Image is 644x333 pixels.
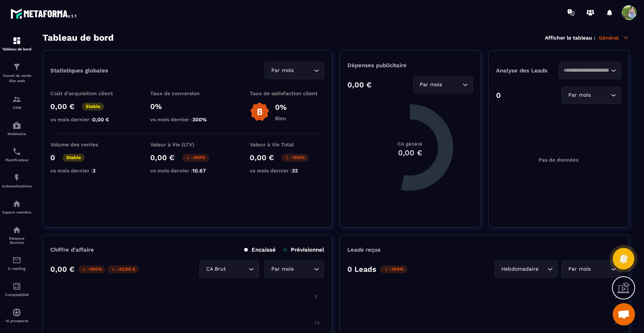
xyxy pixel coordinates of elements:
[192,168,206,174] span: 10.67
[292,168,298,174] span: 32
[150,153,174,162] p: 0,00 €
[559,62,621,79] div: Search for option
[2,250,32,276] a: emailemailE-mailing
[418,81,444,89] span: Par mois
[540,265,546,273] input: Search for option
[50,67,108,74] p: Statistiques globales
[150,116,225,122] p: vs mois dernier :
[269,265,295,273] span: Par mois
[562,261,621,278] div: Search for option
[539,157,578,163] p: Pas de données
[592,91,609,99] input: Search for option
[2,184,32,188] p: Automatisations
[281,154,309,162] p: -100%
[227,265,247,273] input: Search for option
[50,265,75,274] p: 0,00 €
[250,168,324,174] p: vs mois dernier :
[499,265,540,273] span: Hebdomadaire
[599,34,629,41] p: Général
[150,102,225,111] p: 0%
[50,246,94,253] p: Chiffre d’affaire
[50,168,125,174] p: vs mois dernier :
[50,141,125,147] p: Volume des ventes
[250,153,274,162] p: 0,00 €
[12,36,21,45] img: formation
[380,265,407,273] p: -100%
[250,141,324,147] p: Valeur à Vie Total
[563,66,609,75] input: Search for option
[566,265,592,273] span: Par mois
[496,91,501,100] p: 0
[150,141,225,147] p: Valeur à Vie (LTV)
[347,62,473,69] p: Dépenses publicitaire
[12,282,21,291] img: accountant
[2,319,32,323] p: IA prospects
[199,261,259,278] div: Search for option
[150,168,225,174] p: vs mois dernier :
[265,62,324,79] div: Search for option
[283,246,324,253] p: Prévisionnel
[12,225,21,234] img: social-network
[12,308,21,317] img: automations
[107,265,139,273] p: -32,00 €
[496,67,559,74] p: Analyse des Leads
[566,91,592,99] span: Par mois
[347,246,381,253] p: Leads reçus
[63,154,85,162] p: Stable
[12,147,21,156] img: scheduler
[444,81,461,89] input: Search for option
[347,265,376,274] p: 0 Leads
[42,32,114,43] h3: Tableau de bord
[545,35,595,41] p: Afficher le tableau :
[265,261,324,278] div: Search for option
[78,265,105,273] p: -100%
[192,116,207,122] span: 300%
[275,115,287,121] p: Bien
[2,236,32,245] p: Réseaux Sociaux
[315,294,317,299] tspan: 2
[2,132,32,136] p: Webinaire
[2,210,32,214] p: Espace membre
[2,141,32,168] a: schedulerschedulerPlanificateur
[2,47,32,51] p: Tableau de bord
[2,89,32,115] a: formationformationCRM
[10,7,78,20] img: logo
[244,246,276,253] p: Encaissé
[613,303,635,326] a: Ouvrir le chat
[562,87,621,104] div: Search for option
[204,265,227,273] span: CA Brut
[2,293,32,297] p: Comptabilité
[2,267,32,271] p: E-mailing
[269,66,295,75] span: Par mois
[50,90,125,96] p: Coût d'acquisition client
[295,265,312,273] input: Search for option
[182,154,209,162] p: -100%
[50,102,75,111] p: 0,00 €
[2,115,32,141] a: automationsautomationsWebinaire
[82,103,104,111] p: Stable
[2,31,32,57] a: formationformationTableau de bord
[2,194,32,220] a: automationsautomationsEspace membre
[2,168,32,194] a: automationsautomationsAutomatisations
[592,265,609,273] input: Search for option
[12,256,21,265] img: email
[12,199,21,208] img: automations
[413,76,473,93] div: Search for option
[12,121,21,130] img: automations
[50,153,55,162] p: 0
[347,80,372,89] p: 0,00 €
[295,66,312,75] input: Search for option
[275,103,287,112] p: 0%
[2,276,32,302] a: accountantaccountantComptabilité
[12,173,21,182] img: automations
[615,320,617,325] tspan: 2
[2,106,32,110] p: CRM
[495,261,558,278] div: Search for option
[150,90,225,96] p: Taux de conversion
[250,90,324,96] p: Taux de satisfaction client
[2,73,32,84] p: Tunnel de vente Site web
[12,95,21,104] img: formation
[50,116,125,122] p: vs mois dernier :
[92,168,95,174] span: 3
[315,320,319,325] tspan: 1.5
